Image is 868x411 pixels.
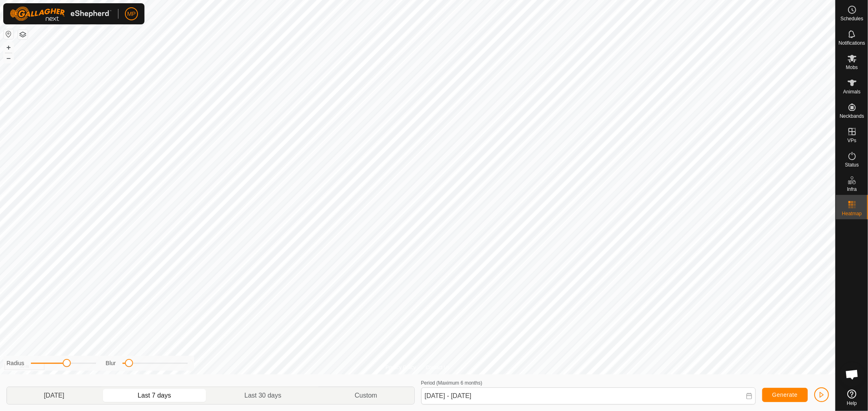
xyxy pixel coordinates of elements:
[138,391,171,400] span: Last 7 days
[845,162,859,167] span: Status
[840,16,863,21] span: Schedules
[839,41,865,45] span: Notifications
[18,30,28,39] button: Map Layers
[385,364,416,371] a: Privacy Policy
[426,364,450,371] a: Contact Us
[842,211,862,216] span: Heatmap
[840,114,864,119] span: Neckbands
[421,380,483,386] label: Period (Maximum 6 months)
[846,65,858,70] span: Mobs
[44,391,64,400] span: [DATE]
[355,391,377,400] span: Custom
[847,138,856,143] span: VPs
[106,359,116,368] label: Blur
[4,29,13,39] button: Reset Map
[840,362,864,387] div: Open chat
[762,388,808,402] button: Generate
[10,6,112,21] img: Gallagher Logo
[245,391,282,400] span: Last 30 days
[772,392,798,398] span: Generate
[836,386,868,409] a: Help
[847,401,857,406] span: Help
[4,43,13,52] button: +
[847,187,857,192] span: Infra
[843,89,861,94] span: Animals
[7,359,24,368] label: Radius
[4,53,13,63] button: –
[127,10,136,18] span: MP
